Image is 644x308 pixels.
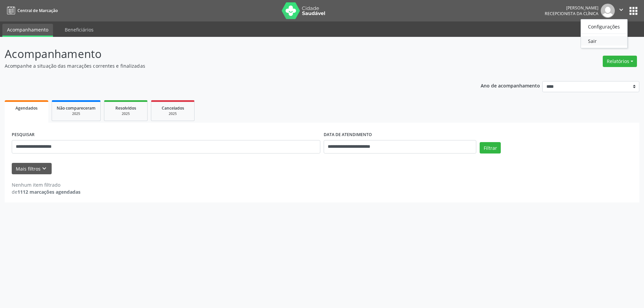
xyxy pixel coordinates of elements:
[109,111,143,116] div: 2025
[156,111,190,116] div: 2025
[12,130,35,140] label: PESQUISAR
[17,189,80,195] strong: 1112 marcações agendadas
[603,56,637,67] button: Relatórios
[41,165,48,172] i: keyboard_arrow_down
[581,19,628,48] ul: 
[5,46,449,62] p: Acompanhamento
[615,4,628,18] button: 
[601,4,615,18] img: img
[57,111,96,116] div: 2025
[628,5,639,17] button: apps
[5,62,449,69] p: Acompanhe a situação das marcações correntes e finalizadas
[581,36,627,46] a: Sair
[324,130,372,140] label: DATA DE ATENDIMENTO
[581,22,627,31] a: Configurações
[17,8,58,13] span: Central de Marcação
[618,6,625,13] i: 
[57,105,96,111] span: Não compareceram
[2,24,53,37] a: Acompanhamento
[162,105,184,111] span: Cancelados
[5,5,58,16] a: Central de Marcação
[12,163,52,175] button: Mais filtroskeyboard_arrow_down
[12,181,80,188] div: Nenhum item filtrado
[12,188,80,195] div: de
[15,105,38,111] span: Agendados
[115,105,136,111] span: Resolvidos
[481,81,540,89] p: Ano de acompanhamento
[480,142,501,153] button: Filtrar
[545,5,598,11] div: [PERSON_NAME]
[545,11,598,16] span: Recepcionista da clínica
[60,24,98,36] a: Beneficiários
